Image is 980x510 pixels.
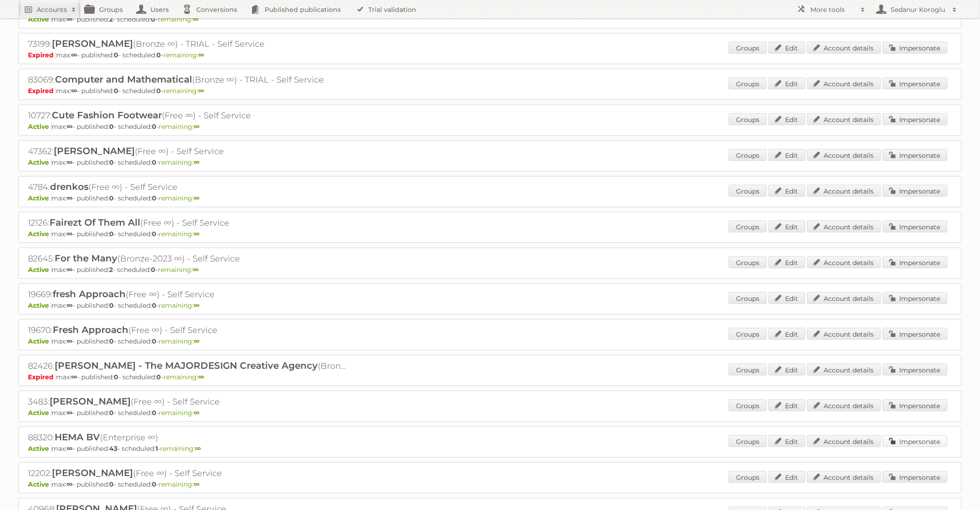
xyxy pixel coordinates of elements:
p: max: - published: - scheduled: - [28,480,952,488]
strong: 2 [109,266,113,274]
span: remaining: [163,51,204,59]
span: Active [28,122,51,131]
h2: 4784: (Free ∞) - Self Service [28,181,349,193]
strong: ∞ [66,266,72,274]
a: Account details [807,78,881,89]
strong: ∞ [66,194,72,202]
p: max: - published: - scheduled: - [28,158,952,166]
a: Groups [729,256,767,268]
a: Groups [729,149,767,161]
span: Expired [28,373,56,381]
strong: 0 [156,87,161,95]
p: max: - published: - scheduled: - [28,230,952,238]
strong: ∞ [66,230,72,238]
strong: ∞ [71,51,77,59]
p: max: - published: - scheduled: - [28,337,952,345]
a: Edit [769,471,805,483]
span: remaining: [159,158,199,166]
span: HEMA BV [55,432,100,443]
strong: ∞ [66,122,72,131]
strong: ∞ [71,87,77,95]
a: Groups [729,471,767,483]
strong: 0 [109,409,114,417]
strong: ∞ [194,158,199,166]
a: Account details [807,256,881,268]
span: Active [28,266,51,274]
a: Impersonate [883,328,947,340]
a: Impersonate [883,399,947,411]
a: Edit [769,78,805,89]
p: max: - published: - scheduled: - [28,444,952,453]
strong: ∞ [193,15,199,23]
strong: ∞ [66,409,72,417]
strong: ∞ [194,122,199,131]
span: remaining: [163,373,204,381]
strong: ∞ [71,373,77,381]
p: max: - published: - scheduled: - [28,194,952,202]
h2: 88320: (Enterprise ∞) [28,432,349,443]
a: Impersonate [883,292,947,304]
p: max: - published: - scheduled: - [28,373,952,381]
a: Edit [769,185,805,197]
strong: 43 [109,444,117,453]
strong: 0 [151,15,155,23]
h2: 82426: (Bronze ∞) - TRIAL - Self Service [28,360,349,372]
a: Edit [769,256,805,268]
strong: 0 [156,51,161,59]
a: Impersonate [883,435,947,447]
a: Impersonate [883,42,947,54]
a: Edit [769,42,805,54]
span: remaining: [163,87,204,95]
span: remaining: [158,15,199,23]
span: Active [28,15,51,23]
a: Account details [807,364,881,376]
span: Active [28,480,51,488]
span: Fairezt Of Them All [50,217,140,228]
a: Impersonate [883,221,947,233]
strong: 0 [109,301,114,310]
h2: Sedanur Koroglu [888,5,948,14]
strong: ∞ [66,15,72,23]
h2: 10727: (Free ∞) - Self Service [28,110,349,122]
span: Computer and Mathematical [55,74,192,85]
strong: 0 [152,122,156,131]
strong: ∞ [66,444,72,453]
strong: ∞ [66,301,72,310]
a: Account details [807,149,881,161]
strong: ∞ [194,230,199,238]
a: Groups [729,364,767,376]
span: remaining: [160,444,201,453]
a: Groups [729,328,767,340]
strong: 0 [152,409,156,417]
span: Active [28,337,51,345]
h2: 19670: (Free ∞) - Self Service [28,324,349,336]
span: drenkos [50,181,89,192]
p: max: - published: - scheduled: - [28,51,952,59]
span: Fresh Approach [53,324,128,335]
a: Groups [729,399,767,411]
strong: 0 [109,158,114,166]
a: Groups [729,292,767,304]
strong: ∞ [194,480,199,488]
span: remaining: [159,480,199,488]
strong: 0 [152,301,156,310]
span: Active [28,230,51,238]
span: [PERSON_NAME] [50,396,131,407]
strong: 0 [109,122,114,131]
strong: 0 [109,480,114,488]
span: remaining: [159,337,199,345]
strong: 0 [114,373,118,381]
span: Expired [28,87,56,95]
strong: 0 [109,337,114,345]
h2: 47362: (Free ∞) - Self Service [28,145,349,157]
strong: 0 [109,230,114,238]
p: max: - published: - scheduled: - [28,122,952,131]
h2: Accounts [37,5,67,14]
a: Edit [769,399,805,411]
span: For the Many [55,253,117,264]
span: [PERSON_NAME] - The MAJORDESIGN Creative Agency [55,360,318,371]
strong: 0 [152,230,156,238]
a: Account details [807,185,881,197]
a: Edit [769,149,805,161]
a: Impersonate [883,185,947,197]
